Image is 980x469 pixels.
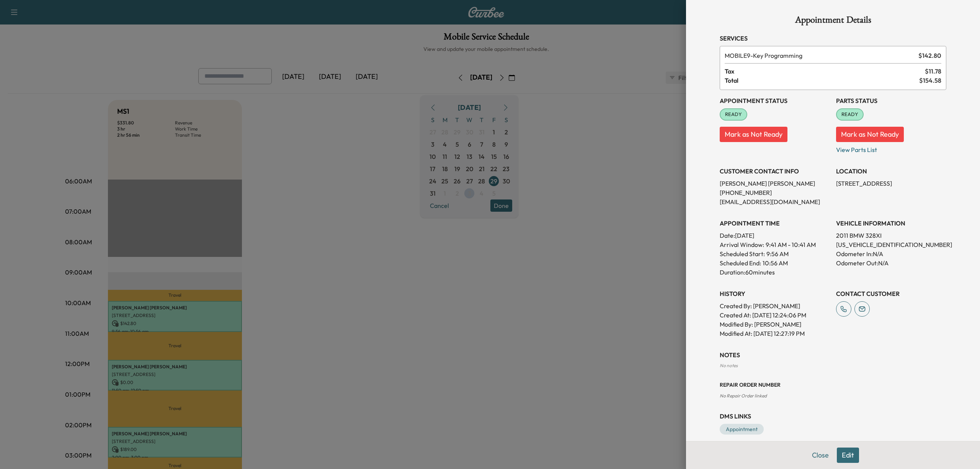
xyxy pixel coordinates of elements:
[836,219,946,228] h3: VEHICLE INFORMATION
[720,412,946,421] h3: DMS Links
[720,258,761,268] p: Scheduled End:
[720,167,830,176] h3: CUSTOMER CONTACT INFO
[720,188,830,197] p: [PHONE_NUMBER]
[720,127,787,142] button: Mark as Not Ready
[836,167,946,176] h3: LOCATION
[836,179,946,188] p: [STREET_ADDRESS]
[725,76,919,85] span: Total
[836,127,904,142] button: Mark as Not Ready
[720,111,746,118] span: READY
[720,424,764,435] a: Appointment
[919,76,941,85] span: $ 154.58
[807,448,834,463] button: Close
[720,197,830,206] p: [EMAIL_ADDRESS][DOMAIN_NAME]
[720,219,830,228] h3: APPOINTMENT TIME
[720,179,830,188] p: [PERSON_NAME] [PERSON_NAME]
[720,268,830,277] p: Duration: 60 minutes
[720,231,830,240] p: Date: [DATE]
[720,96,830,105] h3: Appointment Status
[836,249,946,258] p: Odometer In: N/A
[720,15,946,28] h1: Appointment Details
[720,329,830,338] p: Modified At : [DATE] 12:27:19 PM
[720,301,830,310] p: Created By : [PERSON_NAME]
[720,363,946,369] div: No notes
[836,240,946,249] p: [US_VEHICLE_IDENTIFICATION_NUMBER]
[763,258,788,268] p: 10:56 AM
[720,350,946,360] h3: NOTES
[925,67,941,76] span: $ 11.78
[766,249,789,258] p: 9:56 AM
[720,320,830,329] p: Modified By : [PERSON_NAME]
[720,240,830,249] p: Arrival Window:
[725,51,915,60] span: Key Programming
[837,448,859,463] button: Edit
[836,289,946,298] h3: CONTACT CUSTOMER
[720,393,767,399] span: No Repair Order linked
[720,381,946,389] h3: Repair Order number
[720,34,946,43] h3: Services
[837,111,863,118] span: READY
[720,310,830,320] p: Created At : [DATE] 12:24:06 PM
[720,249,765,258] p: Scheduled Start:
[720,289,830,298] h3: History
[836,258,946,268] p: Odometer Out: N/A
[766,240,816,249] span: 9:41 AM - 10:41 AM
[836,96,946,105] h3: Parts Status
[918,51,941,60] span: $ 142.80
[836,142,946,154] p: View Parts List
[836,231,946,240] p: 2011 BMW 328XI
[725,67,925,76] span: Tax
